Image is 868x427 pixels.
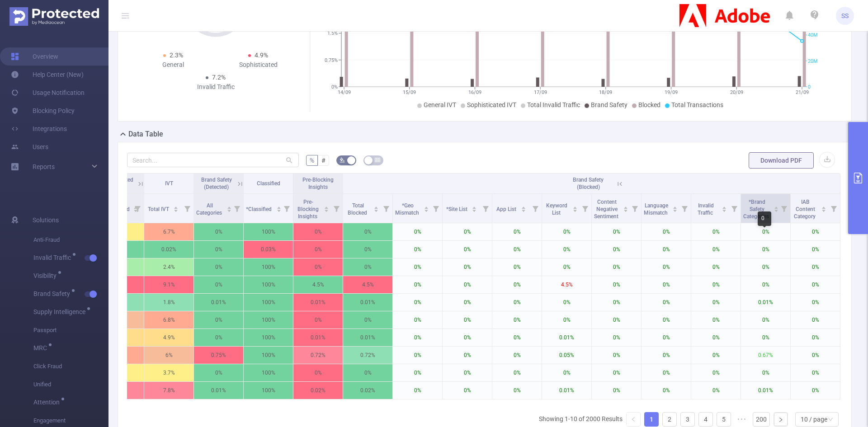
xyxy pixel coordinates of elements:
p: 0.01% [542,329,591,346]
li: 5 [717,412,731,427]
p: 0% [542,364,591,381]
p: 6% [144,347,193,364]
p: 0% [542,294,591,311]
i: icon: caret-up [774,205,778,208]
i: icon: caret-down [424,208,429,211]
li: 2 [662,412,677,427]
span: Total Transactions [671,101,723,108]
p: 0% [492,329,542,346]
p: 0.01% [194,294,243,311]
span: IAB Content Category [794,199,817,220]
p: 0% [741,276,790,293]
div: Sort [672,205,678,211]
i: icon: caret-up [374,205,379,208]
span: IVT [165,180,173,187]
p: 0% [343,364,392,381]
span: Classified [257,180,280,187]
p: 100% [244,258,293,276]
a: Overview [11,47,58,66]
span: MRC [33,345,50,351]
span: Invalid Traffic [698,202,714,216]
div: General [131,60,216,70]
p: 0% [592,241,641,258]
p: 0% [393,241,442,258]
p: 0.72% [293,347,343,364]
p: 0% [791,311,840,328]
a: 2 [663,413,676,426]
p: 9.1% [144,276,193,293]
p: 0% [343,223,392,240]
p: 0% [791,364,840,381]
tspan: 18/09 [599,89,612,95]
p: 0.02% [144,241,193,258]
i: icon: caret-up [623,205,628,208]
i: icon: caret-down [521,208,526,211]
p: 0% [492,364,542,381]
p: 0% [393,364,442,381]
p: 0% [691,311,741,328]
p: 0.01% [741,382,790,399]
p: 0% [592,294,641,311]
div: Sort [521,205,526,211]
p: 0% [443,276,492,293]
i: Filter menu [429,194,442,223]
p: 0% [492,382,542,399]
span: 4.9% [255,52,268,59]
p: 0% [691,364,741,381]
span: Click Fraud [33,357,108,375]
i: Filter menu [628,194,641,223]
a: Usage Notification [11,84,85,102]
p: 0.01% [293,329,343,346]
p: 0% [293,258,343,276]
i: icon: caret-down [374,208,379,211]
i: Filter menu [231,194,243,223]
p: 0% [443,329,492,346]
p: 0% [741,241,790,258]
p: 0% [791,223,840,240]
p: 0% [642,258,691,276]
i: icon: caret-up [424,205,429,208]
i: icon: caret-up [672,205,677,208]
p: 0% [443,364,492,381]
span: Sophisticated IVT [467,101,516,108]
div: 10 / page [801,413,827,426]
p: 0.05% [542,347,591,364]
p: 0% [592,364,641,381]
i: icon: caret-up [472,205,477,208]
p: 0% [592,258,641,276]
input: Search... [127,153,299,167]
i: icon: caret-down [324,208,329,211]
tspan: 0% [331,84,338,90]
p: 4.5% [293,276,343,293]
p: 0% [642,223,691,240]
div: Sort [373,205,379,211]
p: 0.01% [343,294,392,311]
span: Anti-Fraud [33,231,108,249]
p: 100% [244,347,293,364]
li: 3 [680,412,695,427]
p: 0% [592,311,641,328]
p: 0% [393,223,442,240]
p: 0% [691,223,741,240]
p: 1.8% [144,294,193,311]
p: 0% [592,276,641,293]
i: icon: caret-up [573,205,578,208]
p: 0% [691,241,741,258]
span: Brand Safety (Detected) [201,177,232,190]
li: 200 [753,412,770,427]
span: Unified [33,375,108,394]
span: Brand Safety (Blocked) [573,177,604,190]
span: # [321,157,325,164]
tspan: 16/09 [468,89,481,95]
a: 5 [717,413,731,426]
p: 0% [492,258,542,276]
p: 0% [194,329,243,346]
p: 0% [741,258,790,276]
p: 0% [443,241,492,258]
p: 0% [293,241,343,258]
span: 2.3% [170,52,183,59]
tspan: 19/09 [665,89,678,95]
p: 0% [542,241,591,258]
div: Sort [623,205,628,211]
p: 0% [691,294,741,311]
